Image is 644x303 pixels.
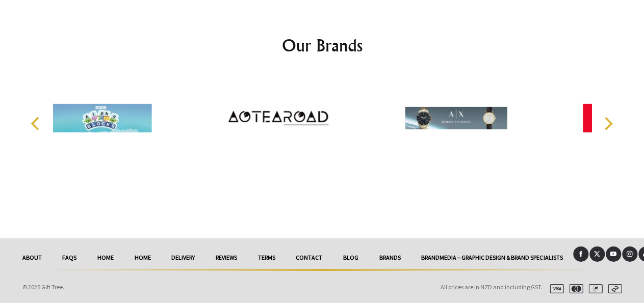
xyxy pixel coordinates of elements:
[12,246,53,269] a: About
[227,80,329,156] img: Aotearoad
[606,246,621,262] a: Youtube
[441,283,543,291] span: All prices are in NZD and including GST.
[369,246,411,269] a: Brands
[622,246,637,262] a: Instagram
[546,284,564,293] img: visa.svg
[124,246,161,269] a: HOME
[604,284,622,293] img: afterpay.svg
[333,246,369,269] a: Blog
[161,246,205,269] a: delivery
[405,80,507,156] img: Armani Exchange
[22,283,64,291] span: © 2025 Gift Tree.
[205,246,248,269] a: reviews
[573,246,588,262] a: Facebook
[597,113,619,135] button: Next
[49,80,151,156] img: Alphablocks
[286,246,333,269] a: Contact
[52,246,87,269] a: FAQs
[589,246,605,262] a: X (Twitter)
[87,246,124,269] a: HOME
[584,284,603,293] img: paypal.svg
[25,113,48,135] button: Previous
[565,284,583,293] img: mastercard.svg
[20,33,624,58] h2: Our Brands
[247,246,286,269] a: Terms
[411,246,573,269] a: Brandmedia – Graphic Design & Brand Specialists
